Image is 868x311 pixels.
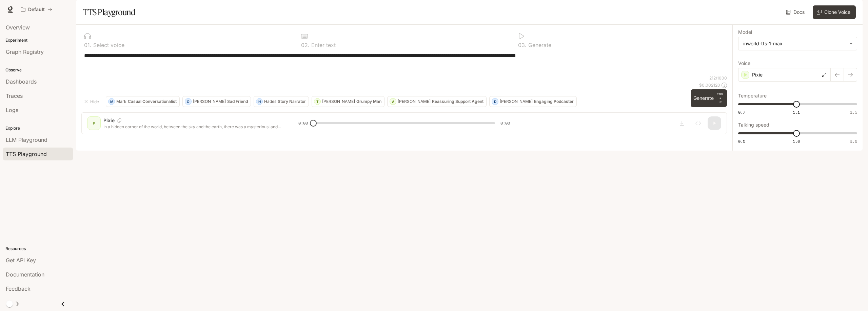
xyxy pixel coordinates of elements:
[356,99,381,104] p: Grumpy Man
[193,99,226,104] p: [PERSON_NAME]
[709,75,727,81] p: 212 / 1000
[128,99,177,104] p: Casual Conversationalist
[322,99,355,104] p: [PERSON_NAME]
[182,96,251,107] button: O[PERSON_NAME]Sad Friend
[398,99,431,104] p: [PERSON_NAME]
[92,42,124,48] p: Select voice
[716,92,724,100] p: CTRL +
[254,96,309,107] button: HHadesStory Narrator
[738,138,745,144] span: 0.5
[716,92,724,104] p: ⏎
[28,7,45,13] p: Default
[527,42,551,48] p: Generate
[489,96,577,107] button: D[PERSON_NAME]Engaging Podcaster
[738,30,752,35] p: Model
[793,109,800,115] span: 1.1
[84,42,92,48] p: 0 1 .
[752,71,763,78] p: Pixie
[432,99,484,104] p: Reassuring Support Agent
[850,138,857,144] span: 1.5
[850,109,857,115] span: 1.5
[314,96,320,107] div: T
[81,96,103,107] button: Hide
[534,99,574,104] p: Engaging Podcaster
[390,96,396,107] div: A
[227,99,248,104] p: Sad Friend
[785,5,807,19] a: Docs
[738,109,745,115] span: 0.7
[738,61,750,66] p: Voice
[106,96,180,107] button: MMarkCasual Conversationalist
[738,37,857,50] div: inworld-tts-1-max
[185,96,191,107] div: O
[691,89,727,107] button: GenerateCTRL +⏎
[738,93,767,98] p: Temperature
[18,3,55,16] button: All workspaces
[738,123,769,127] p: Talking speed
[278,99,306,104] p: Story Narrator
[312,96,384,107] button: T[PERSON_NAME]Grumpy Man
[301,42,310,48] p: 0 2 .
[256,96,262,107] div: H
[116,99,126,104] p: Mark
[310,42,336,48] p: Enter text
[813,5,856,19] button: Clone Voice
[264,99,276,104] p: Hades
[793,138,800,144] span: 1.0
[492,96,498,107] div: D
[500,99,533,104] p: [PERSON_NAME]
[108,96,115,107] div: M
[743,40,846,47] div: inworld-tts-1-max
[518,42,527,48] p: 0 3 .
[83,5,135,19] h1: TTS Playground
[387,96,487,107] button: A[PERSON_NAME]Reassuring Support Agent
